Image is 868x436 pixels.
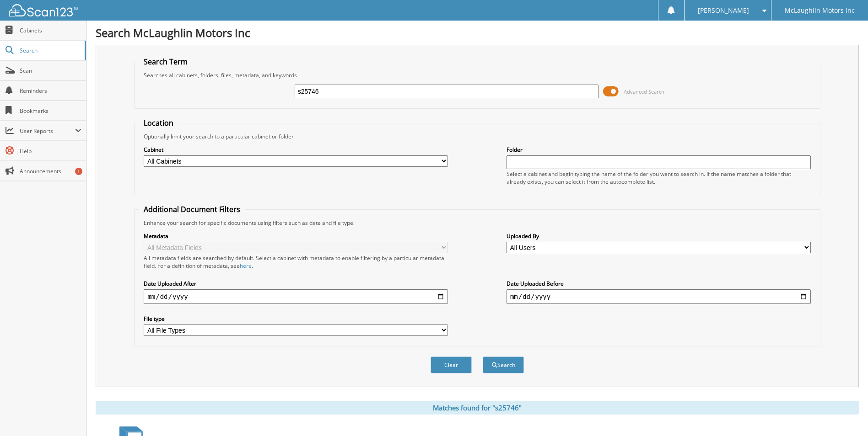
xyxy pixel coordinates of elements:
[822,392,868,436] iframe: Chat Widget
[139,57,192,67] legend: Search Term
[507,280,811,287] label: Date Uploaded Before
[144,254,448,270] div: All metadata fields are searched by default. Select a cabinet with metadata to enable filtering b...
[144,232,448,240] label: Metadata
[507,232,811,240] label: Uploaded By
[20,107,81,115] span: Bookmarks
[144,146,448,154] label: Cabinet
[144,289,448,304] input: start
[20,67,81,74] span: Scan
[20,147,81,155] span: Help
[483,356,524,373] button: Search
[698,8,749,13] span: [PERSON_NAME]
[139,133,815,140] div: Optionally limit your search to a particular cabinet or folder
[96,25,859,40] h1: Search McLaughlin Motors Inc
[507,146,811,154] label: Folder
[20,47,80,54] span: Search
[507,289,811,304] input: end
[139,71,815,79] div: Searches all cabinets, folders, files, metadata, and keywords
[144,315,448,323] label: File type
[20,127,75,135] span: User Reports
[20,87,81,95] span: Reminders
[624,88,664,95] span: Advanced Search
[96,401,859,415] div: Matches found for "s25746"
[139,204,245,214] legend: Additional Document Filters
[431,356,472,373] button: Clear
[9,4,78,16] img: scan123-logo-white.svg
[507,170,811,186] div: Select a cabinet and begin typing the name of the folder you want to search in. If the name match...
[75,168,82,175] div: 1
[20,27,81,34] span: Cabinets
[139,219,815,227] div: Enhance your search for specific documents using filters such as date and file type.
[139,118,178,128] legend: Location
[240,262,252,270] a: here
[144,280,448,287] label: Date Uploaded After
[20,167,81,175] span: Announcements
[785,8,855,13] span: McLaughlin Motors Inc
